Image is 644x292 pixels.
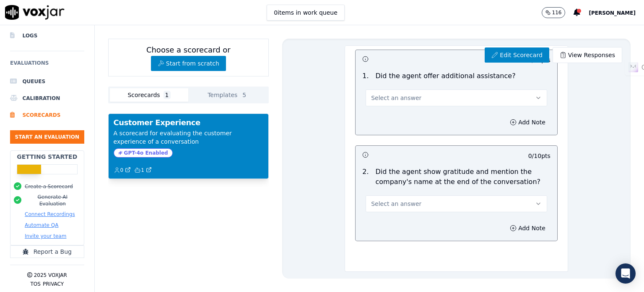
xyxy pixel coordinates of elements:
[25,183,73,190] button: Create a Scorecard
[376,71,516,81] p: Did the agent offer additional assistance?
[110,88,189,102] button: Scorecards
[376,167,551,187] p: Did the agent show gratitude and mention the company's name at the end of the conversation?
[188,88,267,102] button: Templates
[589,8,644,18] button: [PERSON_NAME]
[553,47,622,63] a: View Responses
[505,116,551,128] button: Add Note
[267,5,345,21] button: 0items in work queue
[10,27,84,44] a: Logs
[31,281,41,287] button: TOS
[114,148,173,158] span: GPT-4o Enabled
[10,58,84,73] h6: Evaluations
[114,167,131,174] a: 0
[371,200,421,208] span: Select an answer
[25,233,66,239] button: Invite your team
[542,7,574,18] button: 116
[134,167,152,174] a: 1
[5,5,65,20] img: voxjar logo
[17,153,77,161] h2: Getting Started
[552,9,562,16] p: 116
[25,211,75,218] button: Connect Recordings
[43,281,64,287] button: Privacy
[10,90,84,107] a: Calibration
[542,7,566,18] button: 116
[25,222,58,229] button: Automate QA
[505,222,551,234] button: Add Note
[10,73,84,90] a: Queues
[108,39,269,76] div: Choose a scorecard or
[241,91,248,99] span: 5
[114,167,135,174] button: 0
[164,91,171,99] span: 1
[10,245,84,258] button: Report a Bug
[485,47,549,63] a: Edit Scorecard
[371,94,421,102] span: Select an answer
[114,119,263,126] h3: Customer Experience
[25,194,80,207] button: Generate AI Evaluation
[151,56,226,71] button: Start from scratch
[615,263,636,284] div: Open Intercom Messenger
[359,167,372,187] p: 2 .
[10,130,84,144] button: Start an Evaluation
[589,10,636,16] span: [PERSON_NAME]
[114,129,263,146] p: A scorecard for evaluating the customer experience of a conversation
[34,272,67,279] p: 2025 Voxjar
[359,71,372,81] p: 1 .
[528,152,551,160] p: 0 / 10 pts
[10,107,84,124] a: Scorecards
